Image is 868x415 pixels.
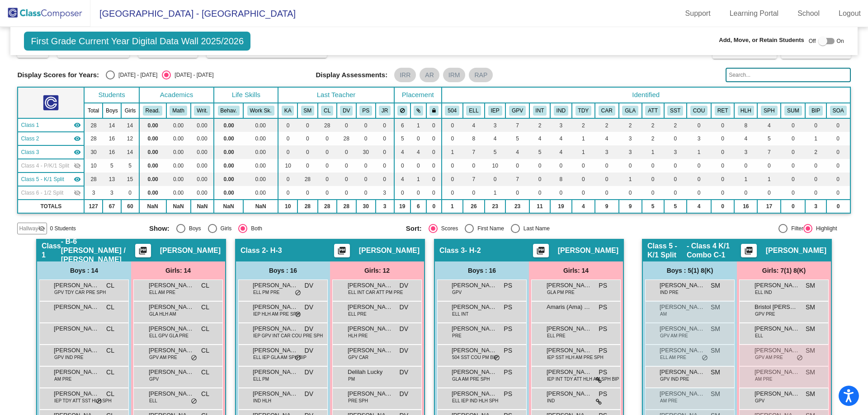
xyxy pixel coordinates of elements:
td: 0.00 [139,186,166,200]
td: 2 [572,118,595,132]
button: Print Students Details [741,244,757,257]
td: 0 [619,159,642,173]
button: Print Students Details [334,244,350,257]
td: 0.00 [139,132,166,145]
td: 0 [711,173,734,186]
td: 0 [711,145,734,159]
th: Last Teacher [278,87,394,103]
span: Class 4 - P/K/1 Split [21,162,69,170]
td: 0.00 [191,159,214,173]
td: 1 [687,145,711,159]
td: 5 [757,132,781,145]
td: 0 [550,159,572,173]
td: 0 [356,186,376,200]
td: 0 [410,132,426,145]
td: 0 [410,186,426,200]
button: ELL [466,106,481,116]
td: 0.00 [243,173,278,186]
td: 1 [410,173,426,186]
td: 0.00 [166,186,191,200]
td: 1 [442,145,463,159]
td: 0 [356,118,376,132]
td: 0 [426,118,442,132]
th: Identified [442,87,850,103]
a: Learning Portal [722,6,786,21]
td: 4 [734,132,757,145]
button: BIP [809,106,823,116]
td: 0.00 [243,118,278,132]
td: 0 [297,118,318,132]
td: 0 [826,159,850,173]
button: SUM [784,106,802,116]
td: 0.00 [191,132,214,145]
td: 0 [376,132,394,145]
td: 0.00 [243,186,278,200]
td: 0 [356,173,376,186]
td: 0 [826,132,850,145]
td: 0 [781,132,805,145]
td: 0 [426,159,442,173]
td: 1 [572,132,595,145]
td: 0 [485,173,505,186]
td: Kayo Alencastre - SDC H-5 [18,159,84,173]
td: 7 [505,118,529,132]
th: Individualized Education Plan [485,103,505,118]
td: 7 [757,145,781,159]
a: School [790,6,827,21]
span: On [837,37,844,45]
td: 0.00 [243,145,278,159]
button: Read. [143,106,163,116]
td: 4 [394,145,410,159]
span: Class 5 - K/1 Split [21,175,64,183]
td: 2 [805,145,826,159]
mat-icon: visibility_off [74,162,81,169]
span: First Grade Current Year Digital Data Wall 2025/2026 [24,32,250,51]
td: 1 [734,173,757,186]
td: 16 [103,132,122,145]
td: 0 [805,159,826,173]
td: 14 [121,118,139,132]
th: Wears Glasses [619,103,642,118]
td: 0.00 [139,159,166,173]
td: 0.00 [191,145,214,159]
td: 0 [711,132,734,145]
th: Judy Reyes [376,103,394,118]
button: Print Students Details [135,244,151,257]
td: 30 [356,145,376,159]
td: 10 [84,159,102,173]
td: 5 [485,145,505,159]
td: 0 [318,173,337,186]
th: Total [84,103,102,118]
td: 4 [550,132,572,145]
button: PS [359,106,372,116]
mat-icon: picture_as_pdf [137,246,148,259]
td: 3 [376,186,394,200]
th: Girls [121,103,139,118]
span: Off [809,37,816,45]
span: Add, Move, or Retain Students [719,36,804,45]
td: 0 [297,132,318,145]
td: 4 [463,118,485,132]
button: CL [321,106,333,116]
td: 0 [781,173,805,186]
td: 0.00 [214,145,243,159]
td: 5 [394,132,410,145]
td: 0.00 [214,186,243,200]
th: SOAR (McKinney-Vento, Foster Youth) [826,103,850,118]
td: Danielle Voorhees - H-3 [18,132,84,145]
th: Boys [103,103,122,118]
td: 0 [278,186,297,200]
mat-icon: picture_as_pdf [743,246,754,259]
td: 0 [781,159,805,173]
td: 0 [278,145,297,159]
span: Class 1 [21,121,39,129]
td: 2 [642,118,664,132]
mat-chip: IRR [394,68,416,82]
a: Support [678,6,718,21]
th: Patty Schoelkopf [356,103,376,118]
td: 3 [485,118,505,132]
th: CARE Referral Made [595,103,619,118]
mat-icon: picture_as_pdf [336,246,347,259]
td: 0 [572,173,595,186]
button: Math [170,106,187,116]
